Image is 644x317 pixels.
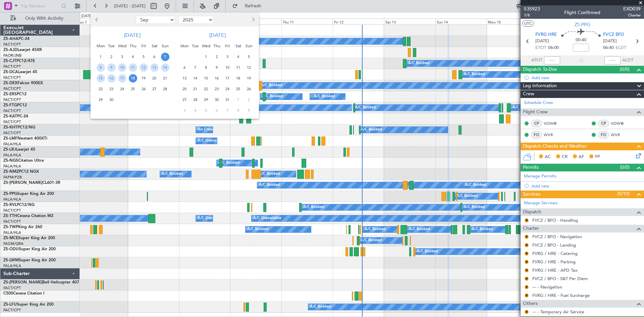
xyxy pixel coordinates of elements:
div: Thu [211,41,222,51]
span: 9 [107,63,116,72]
div: 21-9-2025 [160,73,170,84]
span: 28 [161,85,169,93]
span: 11 [129,63,137,72]
span: 3 [180,106,189,115]
div: 3-10-2025 [222,51,233,62]
span: 20 [150,74,159,83]
span: 30 [107,96,116,104]
div: Sat [149,41,160,51]
span: 7 [191,63,200,72]
div: 22-9-2025 [95,84,106,94]
span: 4 [129,53,137,61]
select: Select month [136,16,175,24]
div: 30-10-2025 [211,94,222,105]
span: 16 [213,74,221,83]
div: 30-9-2025 [106,94,117,105]
div: 26-9-2025 [138,84,149,94]
span: 27 [180,96,189,104]
div: Tue [190,41,201,51]
span: 21 [191,85,200,93]
div: 4-10-2025 [233,51,244,62]
div: 24-10-2025 [222,84,233,94]
span: 23 [107,85,116,93]
div: 16-9-2025 [106,73,117,84]
div: 3-11-2025 [179,105,190,116]
div: Tue [106,41,117,51]
span: 10 [118,63,126,72]
span: 29 [202,96,210,104]
span: 22 [202,85,210,93]
span: 9 [213,63,221,72]
div: 6-10-2025 [179,62,190,73]
span: 19 [140,74,148,83]
span: 23 [213,85,221,93]
span: 17 [118,74,126,83]
div: 29-10-2025 [201,94,211,105]
div: 10-10-2025 [222,62,233,73]
div: 12-10-2025 [244,62,254,73]
span: 7 [223,106,232,115]
span: 5 [140,53,148,61]
div: 16-10-2025 [211,73,222,84]
div: 17-10-2025 [222,73,233,84]
div: 11-10-2025 [233,62,244,73]
div: 1-11-2025 [233,94,244,105]
span: 2 [107,53,116,61]
span: 18 [129,74,137,83]
span: 16 [107,74,116,83]
div: 29-9-2025 [95,94,106,105]
div: 15-9-2025 [95,73,106,84]
span: 18 [234,74,243,83]
div: 6-9-2025 [149,51,160,62]
div: 1-9-2025 [95,51,106,62]
div: Sun [244,41,254,51]
div: 25-10-2025 [233,84,244,94]
div: 9-10-2025 [211,62,222,73]
span: 15 [97,74,105,83]
span: 14 [191,74,200,83]
span: 28 [191,96,200,104]
div: 5-9-2025 [138,51,149,62]
span: 31 [223,96,232,104]
button: Next month [249,14,257,25]
div: 17-9-2025 [117,73,127,84]
div: 2-10-2025 [211,51,222,62]
span: 24 [223,85,232,93]
span: 6 [213,106,221,115]
div: Fri [138,41,149,51]
span: 4 [191,106,200,115]
div: 31-10-2025 [222,94,233,105]
span: 24 [118,85,126,93]
span: 27 [150,85,159,93]
div: 25-9-2025 [127,84,138,94]
span: 11 [234,63,243,72]
span: 21 [161,74,169,83]
div: Mon [95,41,106,51]
div: 13-9-2025 [149,62,160,73]
div: 27-10-2025 [179,94,190,105]
div: 4-9-2025 [127,51,138,62]
span: 8 [97,63,105,72]
span: 7 [161,53,169,61]
div: 8-11-2025 [233,105,244,116]
div: 18-9-2025 [127,73,138,84]
div: Thu [127,41,138,51]
div: 15-10-2025 [201,73,211,84]
div: 26-10-2025 [244,84,254,94]
span: 17 [223,74,232,83]
div: 7-9-2025 [160,51,170,62]
div: 12-9-2025 [138,62,149,73]
div: 23-9-2025 [106,84,117,94]
span: 15 [202,74,210,83]
span: 2 [245,96,253,104]
span: 9 [245,106,253,115]
div: 7-10-2025 [190,62,201,73]
div: 9-9-2025 [106,62,117,73]
div: 2-9-2025 [106,51,117,62]
div: 14-9-2025 [160,62,170,73]
span: 1 [202,53,210,61]
div: 19-9-2025 [138,73,149,84]
span: 19 [245,74,253,83]
div: 5-11-2025 [201,105,211,116]
div: 23-10-2025 [211,84,222,94]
